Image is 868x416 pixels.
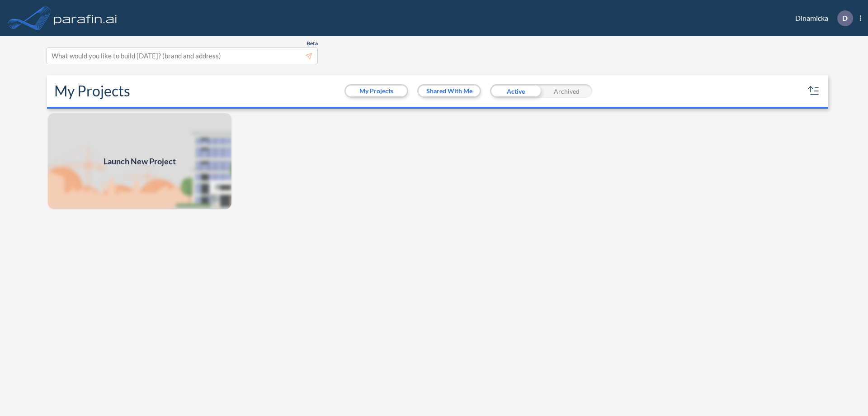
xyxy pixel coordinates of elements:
[490,84,541,98] div: Active
[307,40,318,47] span: Beta
[54,82,130,100] h2: My Projects
[419,86,480,96] button: Shared With Me
[47,112,232,210] img: add
[541,84,592,98] div: Archived
[104,155,176,167] span: Launch New Project
[346,86,407,96] button: My Projects
[842,14,848,22] p: D
[807,84,821,98] button: sort
[47,112,232,210] a: Launch New Project
[782,10,861,26] div: Dinamicka
[52,9,119,27] img: logo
